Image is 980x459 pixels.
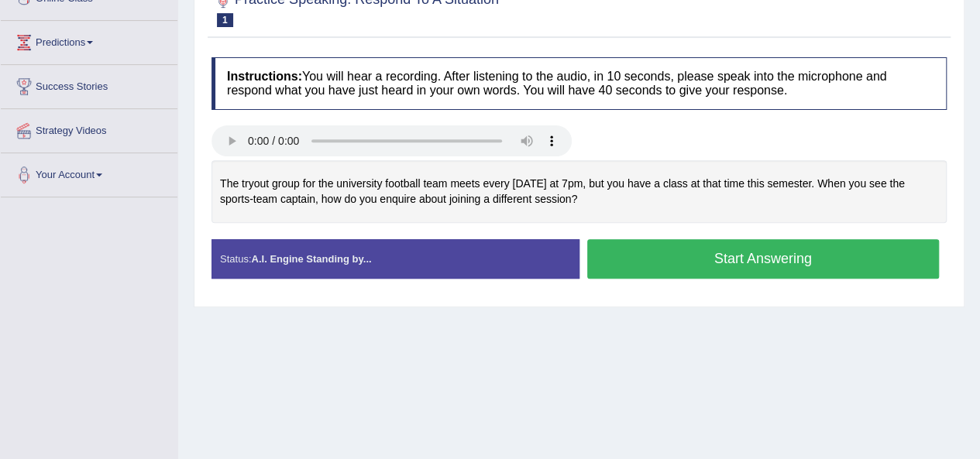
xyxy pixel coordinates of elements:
div: Status: [211,239,579,279]
button: Start Answering [587,239,940,279]
div: The tryout group for the university football team meets every [DATE] at 7pm, but you have a class... [211,160,947,223]
strong: A.I. Engine Standing by... [251,253,371,265]
a: Success Stories [1,65,177,104]
b: Instructions: [227,70,302,83]
span: 1 [217,13,233,27]
a: Strategy Videos [1,109,177,148]
h4: You will hear a recording. After listening to the audio, in 10 seconds, please speak into the mic... [211,57,947,109]
a: Predictions [1,21,177,60]
a: Your Account [1,153,177,192]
